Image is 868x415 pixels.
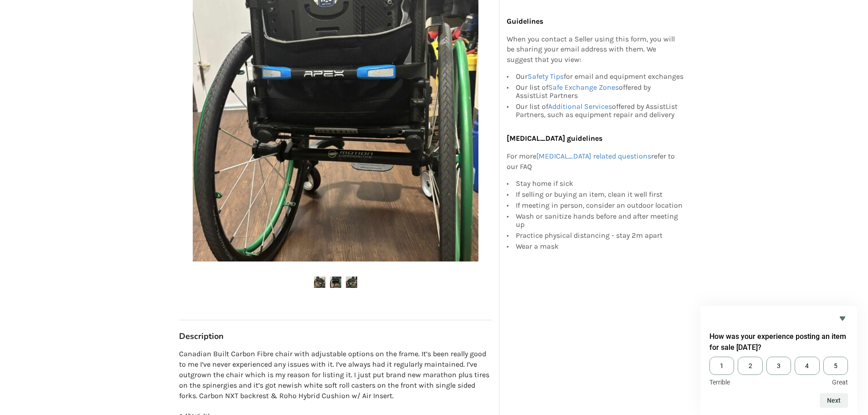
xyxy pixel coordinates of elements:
[516,72,684,82] div: Our for email and equipment exchanges
[548,102,612,111] a: Additional Services
[709,379,730,386] span: Terrible
[516,189,684,200] div: If selling or buying an item, clean it well first
[516,179,684,189] div: Stay home if sick
[709,357,734,375] span: 1
[346,277,357,288] img: motion composites apex carbon 14″ x 16″ adjustable chair-wheelchair-mobility-vancouver-assistlist...
[823,357,848,375] span: 5
[330,277,341,288] img: motion composites apex carbon 14″ x 16″ adjustable chair-wheelchair-mobility-vancouver-assistlist...
[507,17,543,26] b: Guidelines
[766,357,791,375] span: 3
[516,101,684,119] div: Our list of offered by AssistList Partners, such as equipment repair and delivery
[516,200,684,211] div: If meeting in person, consider an outdoor location
[507,34,684,66] p: When you contact a Seller using this form, you will be sharing your email address with them. We s...
[709,357,848,386] div: How was your experience posting an item for sale today? Select an option from 1 to 5, with 1 bein...
[507,151,684,172] p: For more refer to our FAQ
[179,331,492,342] h3: Description
[536,152,651,160] a: [MEDICAL_DATA] related questions
[832,379,848,386] span: Great
[516,82,684,101] div: Our list of offered by AssistList Partners
[820,393,848,408] button: Next question
[314,277,325,288] img: motion composites apex carbon 14″ x 16″ adjustable chair-wheelchair-mobility-vancouver-assistlist...
[528,72,564,81] a: Safety Tips
[516,211,684,230] div: Wash or sanitize hands before and after meeting up
[516,230,684,241] div: Practice physical distancing - stay 2m apart
[738,357,762,375] span: 2
[837,313,848,324] button: Hide survey
[709,313,848,408] div: How was your experience posting an item for sale today? Select an option from 1 to 5, with 1 bein...
[516,241,684,251] div: Wear a mask
[709,331,848,353] h2: How was your experience posting an item for sale today? Select an option from 1 to 5, with 1 bein...
[795,357,819,375] span: 4
[548,83,619,92] a: Safe Exchange Zones
[507,134,602,143] b: [MEDICAL_DATA] guidelines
